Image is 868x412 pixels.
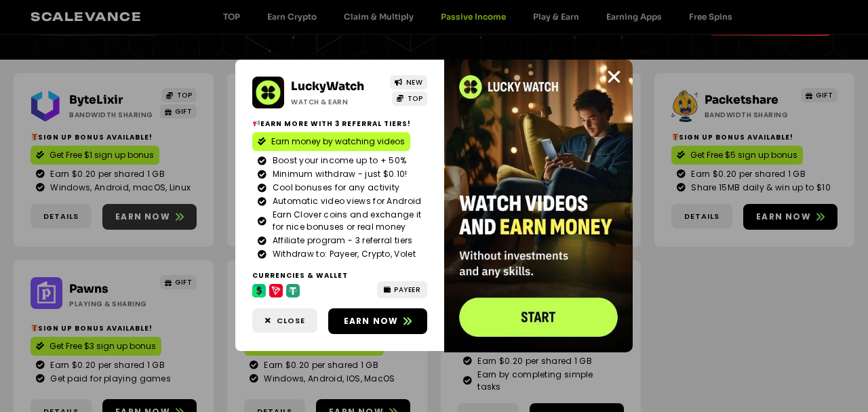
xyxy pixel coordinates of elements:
[253,120,260,127] img: 📢
[291,79,364,94] a: LuckyWatch
[291,97,380,107] h2: Watch & Earn
[252,270,427,281] h2: Currencies & Wallet
[269,248,416,260] span: Withdraw to: Payeer, Crypto, Volet
[328,308,428,334] a: Earn now
[408,94,423,104] span: TOP
[606,68,623,85] a: Close
[252,119,427,129] h2: Earn more with 3 referral Tiers!
[269,182,400,194] span: Cool bonuses for any activity
[252,308,317,333] a: Close
[406,77,423,87] span: NEW
[344,315,399,327] span: Earn now
[269,168,408,180] span: Minimum withdraw - just $0.10!
[394,285,420,295] span: PAYEER
[271,136,405,148] span: Earn money by watching videos
[252,132,410,151] a: Earn money by watching videos
[269,195,422,207] span: Automatic video views for Android
[392,91,427,106] a: TOP
[269,234,413,247] span: Affiliate program - 3 referral tiers
[390,75,427,89] a: NEW
[269,154,407,167] span: Boost your income up to + 50%
[277,315,305,327] span: Close
[377,281,428,298] a: PAYEER
[269,209,422,233] span: Earn Clover coins and exchange it for nice bonuses or real money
